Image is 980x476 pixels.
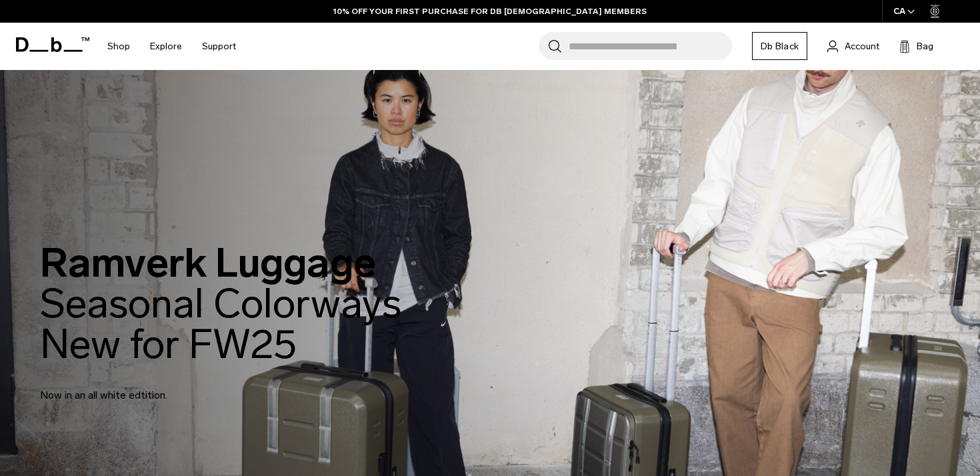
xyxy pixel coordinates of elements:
[917,39,933,53] span: Bag
[107,23,130,70] a: Shop
[752,32,807,60] a: Db Black
[150,23,182,70] a: Explore
[40,279,401,369] span: Seasonal Colorways New for FW25
[333,5,647,17] a: 10% OFF YOUR FIRST PURCHASE FOR DB [DEMOGRAPHIC_DATA] MEMBERS
[40,371,360,403] p: Now in an all white edtition.
[202,23,236,70] a: Support
[40,243,401,365] h2: Ramverk Luggage
[827,38,879,54] a: Account
[97,23,246,70] nav: Main Navigation
[899,38,933,54] button: Bag
[845,39,879,53] span: Account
